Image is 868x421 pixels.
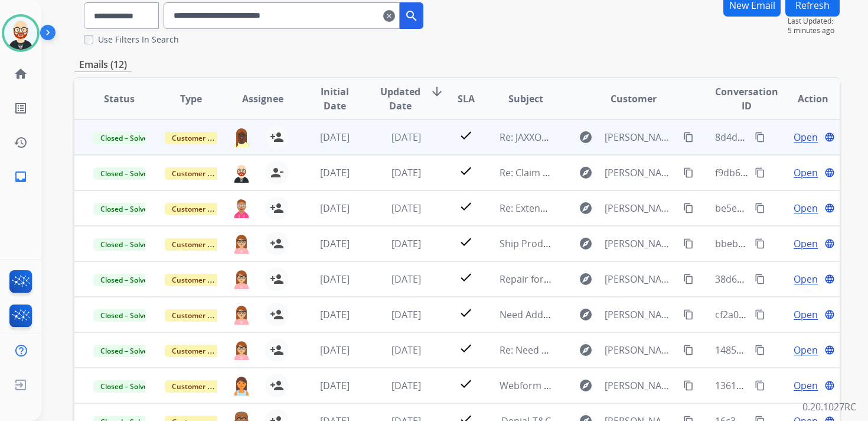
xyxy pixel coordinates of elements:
[320,237,350,250] span: [DATE]
[500,202,702,215] span: Re: Extend replacement shipping instructions
[579,307,593,322] mat-icon: explore
[320,131,350,144] span: [DATE]
[579,378,593,393] mat-icon: explore
[605,237,677,251] span: [PERSON_NAME][EMAIL_ADDRESS][PERSON_NAME][DOMAIN_NAME]
[459,341,473,355] mat-icon: check
[605,130,677,144] span: [PERSON_NAME][EMAIL_ADDRESS][PERSON_NAME][DOMAIN_NAME]
[605,343,677,357] span: [PERSON_NAME][EMAIL_ADDRESS][PERSON_NAME][DOMAIN_NAME]
[165,274,242,286] span: Customer Support
[232,269,251,289] img: agent-avatar
[788,26,840,35] span: 5 minutes ago
[824,167,835,178] mat-icon: language
[500,166,708,179] span: Re: Claim Update - Address verification needed
[320,166,350,179] span: [DATE]
[579,237,593,251] mat-icon: explore
[391,273,421,286] span: [DATE]
[232,305,251,325] img: agent-avatar
[794,343,818,357] span: Open
[232,127,251,147] img: agent-avatar
[180,92,202,106] span: Type
[270,201,284,215] mat-icon: person_add
[104,92,135,106] span: Status
[270,378,284,393] mat-icon: person_add
[93,345,159,357] span: Closed – Solved
[404,9,419,23] mat-icon: search
[459,128,473,143] mat-icon: check
[165,238,242,251] span: Customer Support
[98,34,179,46] label: Use Filters In Search
[500,273,582,286] span: Repair for Product
[14,101,28,115] mat-icon: list_alt
[459,235,473,249] mat-icon: check
[320,308,350,321] span: [DATE]
[755,132,765,143] mat-icon: content_copy
[605,378,677,393] span: [PERSON_NAME][EMAIL_ADDRESS][PERSON_NAME][DOMAIN_NAME]
[683,345,694,355] mat-icon: content_copy
[391,166,421,179] span: [DATE]
[391,131,421,144] span: [DATE]
[320,273,350,286] span: [DATE]
[500,237,568,250] span: Ship Product In
[459,164,473,178] mat-icon: check
[270,272,284,286] mat-icon: person_add
[391,344,421,357] span: [DATE]
[459,306,473,320] mat-icon: check
[802,400,856,414] p: 0.20.1027RC
[320,379,350,392] span: [DATE]
[824,132,835,143] mat-icon: language
[93,380,159,393] span: Closed – Solved
[165,132,242,144] span: Customer Support
[605,166,677,180] span: [PERSON_NAME][EMAIL_ADDRESS][PERSON_NAME][DOMAIN_NAME]
[458,92,475,106] span: SLA
[459,377,473,391] mat-icon: check
[165,345,242,357] span: Customer Support
[383,9,395,23] mat-icon: clear
[715,85,778,113] span: Conversation ID
[755,274,765,284] mat-icon: content_copy
[93,238,159,251] span: Closed – Solved
[755,167,765,178] mat-icon: content_copy
[683,274,694,284] mat-icon: content_copy
[459,270,473,284] mat-icon: check
[391,379,421,392] span: [DATE]
[93,203,159,215] span: Closed – Solved
[14,135,28,150] mat-icon: history
[579,130,593,144] mat-icon: explore
[232,340,251,360] img: agent-avatar
[93,167,159,180] span: Closed – Solved
[270,130,284,144] mat-icon: person_add
[794,237,818,251] span: Open
[605,272,677,286] span: [PERSON_NAME][EMAIL_ADDRESS][PERSON_NAME][DOMAIN_NAME]
[824,238,835,249] mat-icon: language
[500,308,626,321] span: Need Additional Information
[430,85,444,99] mat-icon: arrow_downward
[579,272,593,286] mat-icon: explore
[391,237,421,250] span: [DATE]
[683,203,694,213] mat-icon: content_copy
[605,307,677,322] span: [PERSON_NAME][EMAIL_ADDRESS][PERSON_NAME][DOMAIN_NAME]
[794,272,818,286] span: Open
[93,274,159,286] span: Closed – Solved
[165,203,242,215] span: Customer Support
[165,309,242,322] span: Customer Support
[459,199,473,213] mat-icon: check
[683,167,694,178] mat-icon: content_copy
[579,166,593,180] mat-icon: explore
[824,380,835,391] mat-icon: language
[270,307,284,322] mat-icon: person_add
[320,344,350,357] span: [DATE]
[605,201,677,215] span: [PERSON_NAME][EMAIL_ADDRESS][PERSON_NAME][DOMAIN_NAME]
[755,203,765,213] mat-icon: content_copy
[579,343,593,357] mat-icon: explore
[768,78,840,119] th: Action
[611,92,657,106] span: Customer
[232,375,251,396] img: agent-avatar
[308,85,360,113] span: Initial Date
[165,167,242,180] span: Customer Support
[232,198,251,218] img: agent-avatar
[391,308,421,321] span: [DATE]
[755,345,765,355] mat-icon: content_copy
[270,166,284,180] mat-icon: person_remove
[579,201,593,215] mat-icon: explore
[794,307,818,322] span: Open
